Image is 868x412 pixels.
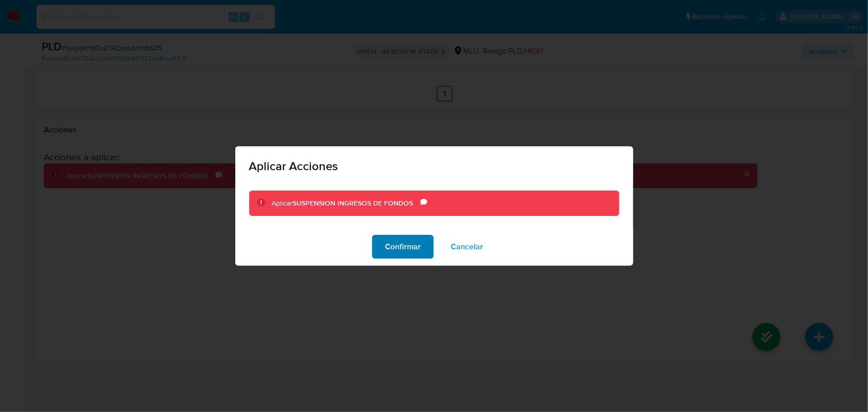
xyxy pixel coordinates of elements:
[451,236,483,258] span: Cancelar
[249,160,619,172] span: Aplicar Acciones
[292,198,413,208] b: SUSPENSION INGRESOS DE FONDOS
[438,235,496,259] button: Cancelar
[272,199,420,208] div: Aplicar
[385,236,421,258] span: Confirmar
[372,235,434,259] button: Confirmar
